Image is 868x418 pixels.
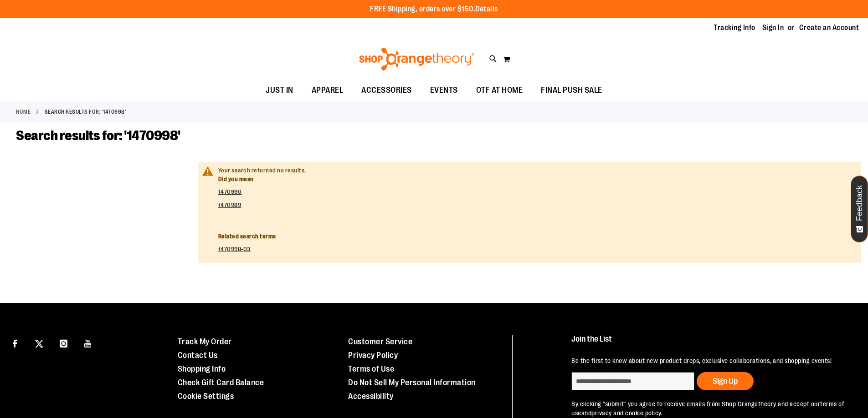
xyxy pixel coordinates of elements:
a: Customer Service [348,337,412,346]
img: Twitter [35,340,43,348]
a: JUST IN [257,80,303,101]
dt: Did you mean [218,175,854,184]
a: Accessibility [348,392,394,401]
a: OTF AT HOME [467,80,532,101]
input: enter email [571,372,694,390]
h4: Join the List [571,335,847,352]
span: JUST IN [266,80,293,101]
p: By clicking "submit" you agree to receive emails from Shop Orangetheory and accept our and [571,399,847,418]
span: APPAREL [312,80,344,101]
a: Contact Us [178,351,218,360]
a: Home [16,108,31,116]
a: Shopping Info [178,364,226,373]
span: Search results for: '1470998' [16,128,180,143]
a: Tracking Info [714,23,755,33]
img: Shop Orangetheory [358,48,476,71]
a: 1470989 [218,201,241,208]
span: EVENTS [430,80,458,101]
span: Sign Up [713,377,738,386]
a: Check Gift Card Balance [178,378,264,387]
a: APPAREL [303,80,353,101]
a: EVENTS [421,80,467,101]
a: Details [475,5,498,13]
a: Privacy Policy [348,351,398,360]
p: FREE Shipping, orders over $150. [370,4,498,15]
a: Cookie Settings [178,392,234,401]
a: Track My Order [178,337,232,346]
span: FINAL PUSH SALE [541,80,602,101]
a: Visit our X page [31,335,47,351]
dt: Related search terms [218,232,854,241]
a: Do Not Sell My Personal Information [348,378,476,387]
p: Be the first to know about new product drops, exclusive collaborations, and shopping events! [571,356,847,365]
a: ACCESSORIES [352,80,421,101]
button: Sign Up [697,372,754,390]
span: ACCESSORIES [361,80,412,101]
a: 1470998-03 [218,246,251,252]
a: Terms of Use [348,364,394,373]
button: Feedback - Show survey [851,176,868,242]
strong: Search results for: '1470998' [45,108,126,116]
a: Visit our Youtube page [80,335,96,351]
a: Visit our Facebook page [7,335,23,351]
a: 1470990 [218,188,242,195]
a: privacy and cookie policy. [591,409,663,417]
a: Visit our Instagram page [56,335,72,351]
span: OTF AT HOME [476,80,523,101]
a: Sign In [762,23,784,33]
div: Your search returned no results. [218,166,854,253]
a: Create an Account [799,23,859,33]
span: Feedback [855,185,864,221]
a: FINAL PUSH SALE [532,80,611,101]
